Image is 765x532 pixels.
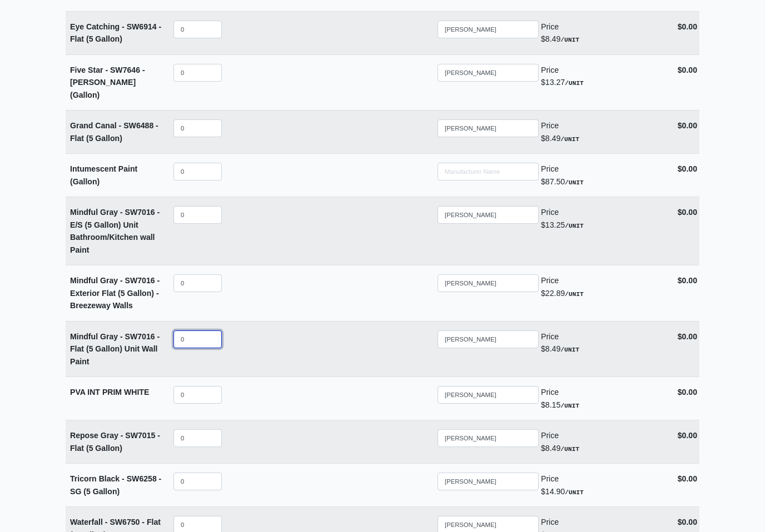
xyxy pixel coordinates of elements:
[70,122,158,143] strong: Grand Canal - SW6488 - Flat (5 Gallon)
[541,387,647,399] div: Price
[565,223,584,230] strong: /UNIT
[541,331,647,356] div: $8.49
[560,137,579,143] strong: /UNIT
[173,430,222,448] input: quantity
[541,516,647,529] div: Price
[173,387,222,404] input: quantity
[678,518,697,527] strong: $0.00
[541,21,647,46] div: $8.49
[560,37,579,44] strong: /UNIT
[70,431,160,453] strong: Repose Gray - SW7015 - Flat (5 Gallon)
[438,120,539,138] input: Search
[541,430,647,455] div: $8.49
[541,64,647,89] div: $13.27
[541,275,647,288] div: Price
[560,403,579,410] strong: /UNIT
[678,122,697,131] strong: $0.00
[173,120,222,138] input: quantity
[541,163,647,188] div: $87.50
[438,207,539,224] input: Search
[70,66,145,100] strong: Five Star - SW7646 - [PERSON_NAME] (Gallon)
[438,163,539,181] input: Search
[438,473,539,491] input: Search
[70,277,160,310] strong: Mindful Gray - SW7016 - Exterior Flat (5 Gallon) - Breezeway Walls
[541,21,647,34] div: Price
[565,292,584,298] strong: /UNIT
[541,473,647,486] div: Price
[678,277,697,285] strong: $0.00
[173,473,222,491] input: quantity
[678,208,697,217] strong: $0.00
[438,331,539,349] input: Search
[173,64,222,82] input: quantity
[541,207,647,232] div: $13.25
[541,331,647,344] div: Price
[541,473,647,498] div: $14.90
[70,23,161,44] strong: Eye Catching - SW6914 - Flat (5 Gallon)
[541,430,647,443] div: Price
[173,331,222,349] input: quantity
[678,66,697,75] strong: $0.00
[541,64,647,77] div: Price
[70,208,160,255] strong: Mindful Gray - SW7016 - E/S (5 Gallon) Unit Bathroom/Kitchen wall Paint
[70,475,161,496] strong: Tricorn Black - SW6258 - SG (5 Gallon)
[541,120,647,145] div: $8.49
[438,387,539,404] input: Search
[438,21,539,39] input: Search
[173,275,222,293] input: quantity
[678,23,697,32] strong: $0.00
[565,180,584,187] strong: /UNIT
[70,165,137,187] strong: Intumescent Paint (Gallon)
[541,275,647,300] div: $22.89
[541,120,647,133] div: Price
[173,163,222,181] input: quantity
[438,430,539,448] input: Search
[678,431,697,440] strong: $0.00
[565,81,584,87] strong: /UNIT
[541,163,647,176] div: Price
[438,275,539,293] input: Search
[560,446,579,453] strong: /UNIT
[70,388,149,397] strong: PVA INT PRIM WHITE
[560,347,579,354] strong: /UNIT
[541,387,647,411] div: $8.15
[678,388,697,397] strong: $0.00
[438,64,539,82] input: Search
[173,207,222,224] input: quantity
[565,490,584,496] strong: /UNIT
[678,333,697,342] strong: $0.00
[678,475,697,484] strong: $0.00
[70,333,160,367] strong: Mindful Gray - SW7016 - Flat (5 Gallon) Unit Wall Paint
[173,21,222,39] input: quantity
[678,165,697,174] strong: $0.00
[541,207,647,219] div: Price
